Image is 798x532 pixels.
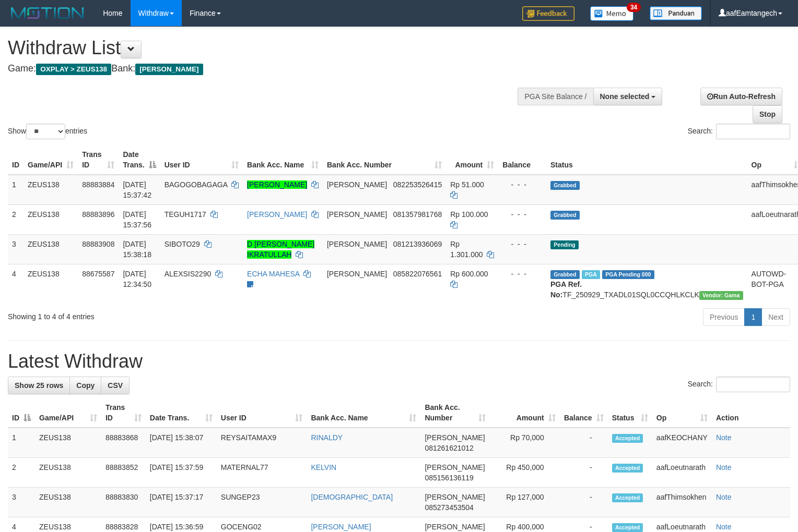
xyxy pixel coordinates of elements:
td: 88883830 [101,488,146,517]
select: Showentries [26,124,65,139]
td: - [560,428,608,458]
th: ID [8,145,24,175]
span: None selected [600,92,650,101]
span: [PERSON_NAME] [425,463,485,471]
td: ZEUS138 [35,488,101,517]
button: None selected [593,88,663,105]
span: ALEXSIS2290 [165,270,212,278]
span: Grabbed [550,211,580,220]
a: Show 25 rows [8,377,70,394]
span: [PERSON_NAME] [327,180,387,189]
a: [PERSON_NAME] [247,210,307,219]
td: ZEUS138 [35,458,101,488]
th: Balance: activate to sort column ascending [560,398,608,428]
td: 2 [8,204,24,234]
span: Vendor URL: https://trx31.1velocity.biz [699,291,743,300]
a: 1 [744,308,762,326]
td: [DATE] 15:37:17 [146,488,217,517]
span: [DATE] 15:37:56 [123,210,151,229]
a: Previous [703,308,745,326]
div: - - - [502,179,542,190]
span: Grabbed [550,181,580,190]
span: 88675587 [82,270,114,278]
span: Accepted [612,493,643,502]
div: PGA Site Balance / [518,88,593,105]
a: Run Auto-Refresh [700,88,782,105]
span: SIBOTO29 [165,240,200,248]
td: ZEUS138 [24,234,78,264]
td: MATERNAL77 [217,458,307,488]
h1: Latest Withdraw [8,351,790,372]
td: Rp 127,000 [490,488,560,517]
span: BAGOGOBAGAGA [165,180,228,189]
td: 3 [8,488,35,517]
td: Rp 450,000 [490,458,560,488]
td: TF_250929_TXADL01SQL0CCQHLKCLK [546,264,747,304]
span: Accepted [612,434,643,443]
td: ZEUS138 [24,264,78,304]
span: [PERSON_NAME] [425,493,485,501]
td: REYSAITAMAX9 [217,428,307,458]
b: PGA Ref. No: [550,280,582,299]
span: [PERSON_NAME] [327,210,387,219]
input: Search: [716,124,790,139]
a: Note [716,523,732,531]
a: Next [761,308,790,326]
span: [DATE] 15:37:42 [123,180,151,199]
span: 88883884 [82,180,114,189]
a: Note [716,463,732,471]
td: 1 [8,175,24,205]
td: ZEUS138 [24,175,78,205]
span: Rp 600.000 [450,270,488,278]
th: Bank Acc. Name: activate to sort column ascending [243,145,323,175]
th: Bank Acc. Number: activate to sort column ascending [323,145,446,175]
label: Search: [688,377,790,392]
span: Show 25 rows [15,381,63,390]
span: 88883908 [82,240,114,248]
span: Marked by aafpengsreynich [582,270,600,279]
span: Copy 085156136119 to clipboard [425,474,473,482]
span: [PERSON_NAME] [135,64,203,75]
a: CSV [101,377,130,394]
div: Showing 1 to 4 of 4 entries [8,307,325,322]
span: [PERSON_NAME] [327,270,387,278]
th: Amount: activate to sort column ascending [446,145,498,175]
th: User ID: activate to sort column ascending [160,145,243,175]
td: [DATE] 15:37:59 [146,458,217,488]
a: ECHA MAHESA [247,270,299,278]
a: D [PERSON_NAME] IKRATULLAH [247,240,314,259]
td: aafLoeutnarath [652,458,712,488]
span: PGA Pending [602,270,654,279]
td: [DATE] 15:38:07 [146,428,217,458]
img: MOTION_logo.png [8,5,87,21]
span: Grabbed [550,270,580,279]
span: Copy [76,381,95,390]
td: - [560,458,608,488]
a: Note [716,433,732,442]
th: Date Trans.: activate to sort column descending [119,145,160,175]
span: Accepted [612,464,643,473]
th: Op: activate to sort column ascending [652,398,712,428]
h4: Game: Bank: [8,64,522,74]
span: Accepted [612,523,643,532]
td: 88883852 [101,458,146,488]
th: Status: activate to sort column ascending [608,398,652,428]
span: 34 [627,3,641,12]
span: Pending [550,240,579,249]
span: Rp 51.000 [450,180,484,189]
a: [PERSON_NAME] [311,523,371,531]
td: ZEUS138 [24,204,78,234]
a: [DEMOGRAPHIC_DATA] [311,493,393,501]
td: 2 [8,458,35,488]
td: 88883868 [101,428,146,458]
td: aafThimsokhen [652,488,712,517]
span: [PERSON_NAME] [327,240,387,248]
td: 4 [8,264,24,304]
th: Trans ID: activate to sort column ascending [78,145,119,175]
span: TEGUH1717 [165,210,206,219]
div: - - - [502,269,542,279]
span: Copy 082253526415 to clipboard [393,180,442,189]
th: Balance [498,145,546,175]
th: Game/API: activate to sort column ascending [35,398,101,428]
span: CSV [108,381,123,390]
